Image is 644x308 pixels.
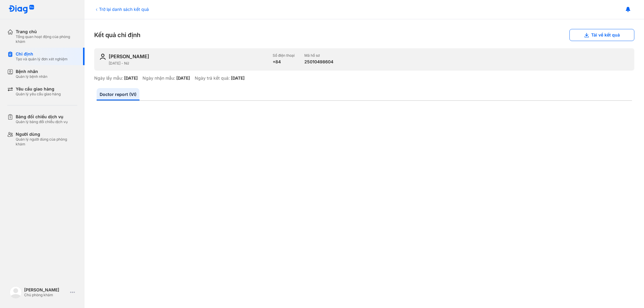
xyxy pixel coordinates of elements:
div: Chỉ định [16,51,68,57]
div: Bảng đối chiếu dịch vụ [16,114,68,119]
div: Trang chủ [16,29,77,34]
div: +84 [273,59,295,65]
button: Tải về kết quả [569,29,634,41]
div: Chủ phòng khám [24,293,68,297]
div: [PERSON_NAME] [109,53,149,60]
img: user-icon [99,53,106,60]
a: Doctor report (VI) [97,88,139,100]
div: Kết quả chỉ định [94,29,634,41]
div: Ngày lấy mẫu: [94,75,123,81]
div: 25010498604 [304,59,333,65]
div: Quản lý người dùng của phòng khám [16,137,77,147]
div: [DATE] - Nữ [109,61,268,66]
img: logo [10,286,22,298]
div: Người dùng [16,132,77,137]
div: Tạo và quản lý đơn xét nghiệm [16,57,68,62]
img: logo [8,5,34,14]
div: Yêu cầu giao hàng [16,86,61,92]
div: Tổng quan hoạt động của phòng khám [16,34,77,44]
div: Ngày trả kết quả: [195,75,230,81]
div: [DATE] [124,75,138,81]
div: Ngày nhận mẫu: [143,75,175,81]
div: Bệnh nhân [16,69,47,74]
div: [PERSON_NAME] [24,287,68,293]
div: Trở lại danh sách kết quả [94,6,149,12]
div: Số điện thoại [273,53,295,58]
div: Quản lý yêu cầu giao hàng [16,92,61,97]
div: [DATE] [176,75,190,81]
div: [DATE] [231,75,245,81]
div: Quản lý bệnh nhân [16,74,47,79]
div: Mã hồ sơ [304,53,333,58]
div: Quản lý bảng đối chiếu dịch vụ [16,119,68,124]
